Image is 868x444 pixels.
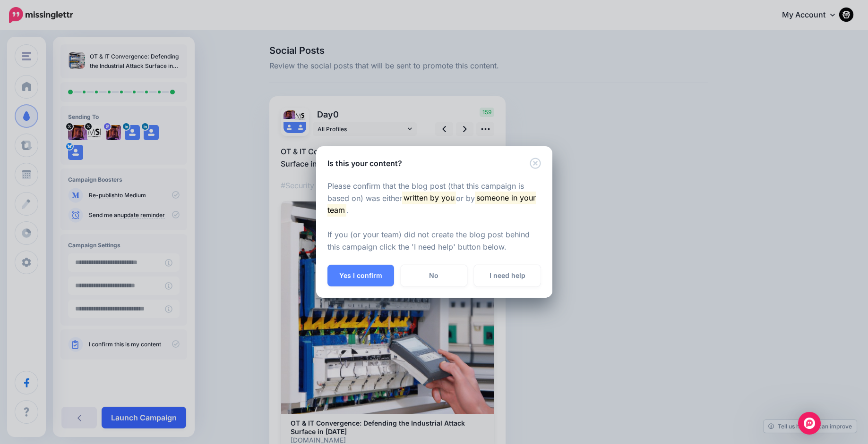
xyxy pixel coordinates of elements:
[402,192,456,204] mark: written by you
[530,158,541,169] button: Close
[327,192,536,216] mark: someone in your team
[327,158,402,169] h5: Is this your content?
[474,265,541,286] a: I need help
[798,412,821,435] div: Open Intercom Messenger
[327,265,394,286] button: Yes I confirm
[401,265,467,286] a: No
[327,180,541,254] p: Please confirm that the blog post (that this campaign is based on) was either or by . If you (or ...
